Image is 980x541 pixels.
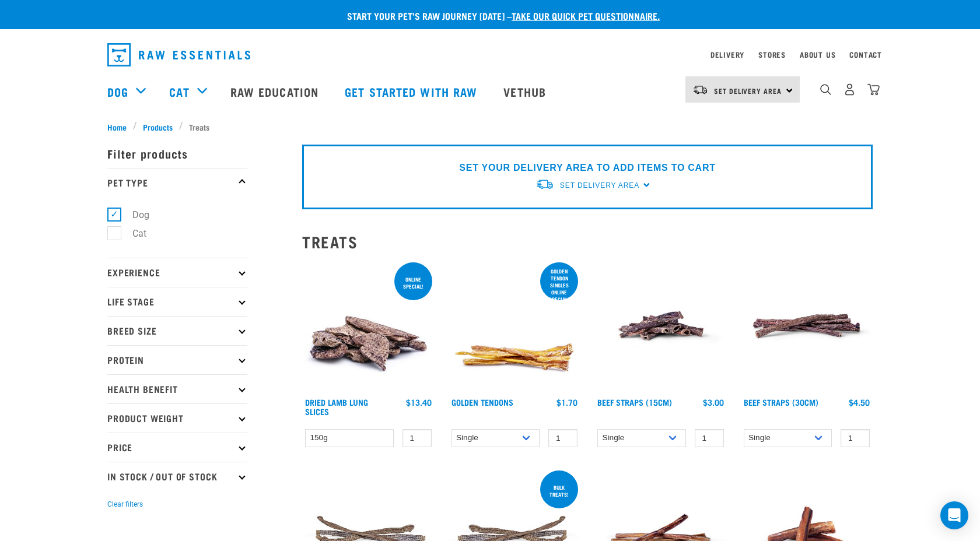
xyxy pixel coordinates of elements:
div: $3.00 [703,398,724,407]
label: Cat [114,226,151,241]
label: Dog [114,208,154,222]
img: Raw Essentials Logo [107,43,250,66]
span: Products [143,121,173,133]
a: Contact [849,52,882,57]
a: Cat [169,83,189,100]
img: user.png [843,83,856,96]
img: 1293 Golden Tendons 01 [449,260,581,392]
img: van-moving.png [692,85,708,95]
img: home-icon-1@2x.png [820,84,831,95]
div: BULK TREATS! [540,479,578,503]
p: Price [107,433,247,462]
span: Home [107,121,127,133]
span: Set Delivery Area [560,181,639,189]
div: $4.50 [849,398,870,407]
a: Vethub [492,68,561,115]
a: About Us [800,52,835,57]
p: Protein [107,345,247,374]
a: Beef Straps (15cm) [597,400,672,404]
img: 1303 Lamb Lung Slices 01 [302,260,435,392]
nav: dropdown navigation [98,38,882,71]
img: Raw Essentials Beef Straps 15cm 6 Pack [594,260,727,392]
p: Filter products [107,139,247,168]
button: Clear filters [107,499,143,510]
input: 1 [548,429,577,447]
p: SET YOUR DELIVERY AREA TO ADD ITEMS TO CART [459,161,715,175]
p: In Stock / Out Of Stock [107,462,247,491]
a: Products [137,121,179,133]
input: 1 [841,429,870,447]
p: Experience [107,258,247,287]
a: Home [107,121,133,133]
a: Delivery [710,52,744,57]
a: take our quick pet questionnaire. [512,13,660,18]
div: $13.40 [406,398,432,407]
div: Open Intercom Messenger [940,501,968,529]
p: Breed Size [107,316,247,345]
img: home-icon@2x.png [867,83,880,96]
p: Health Benefit [107,374,247,403]
a: Dog [107,83,128,100]
img: van-moving.png [535,178,554,191]
img: Raw Essentials Beef Straps 6 Pack [741,260,873,392]
nav: breadcrumbs [107,121,873,133]
a: Stores [758,52,786,57]
a: Get started with Raw [333,68,492,115]
a: Raw Education [219,68,333,115]
div: $1.70 [556,398,577,407]
h2: Treats [302,233,873,251]
div: ONLINE SPECIAL! [394,270,432,295]
p: Product Weight [107,403,247,433]
p: Life Stage [107,287,247,316]
div: Golden Tendon singles online special! [540,262,578,308]
span: Set Delivery Area [714,89,782,93]
input: 1 [695,429,724,447]
a: Dried Lamb Lung Slices [305,400,368,413]
input: 1 [402,429,432,447]
a: Beef Straps (30cm) [744,400,818,404]
p: Pet Type [107,168,247,197]
a: Golden Tendons [452,400,513,404]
